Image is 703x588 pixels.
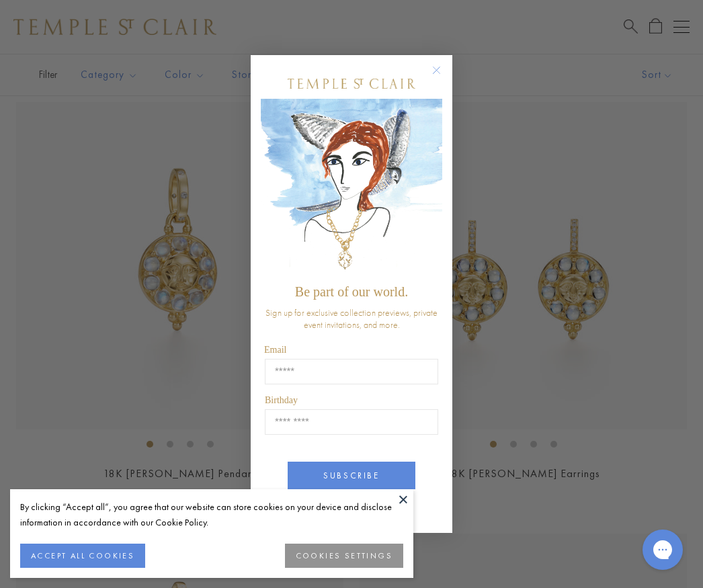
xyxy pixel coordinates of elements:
[435,69,452,85] button: Close dialog
[285,544,403,568] button: COOKIES SETTINGS
[20,499,403,530] div: By clicking “Accept all”, you agree that our website can store cookies on your device and disclos...
[295,284,408,299] span: Be part of our world.
[636,525,690,575] iframe: Gorgias live chat messenger
[264,345,286,355] span: Email
[265,306,438,331] span: Sign up for exclusive collection previews, private event invitations, and more.
[288,79,415,89] img: Temple St. Clair
[265,395,298,405] span: Birthday
[261,99,442,278] img: c4a9eb12-d91a-4d4a-8ee0-386386f4f338.jpeg
[288,462,415,489] button: SUBSCRIBE
[265,359,438,384] input: Email
[20,544,145,568] button: ACCEPT ALL COOKIES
